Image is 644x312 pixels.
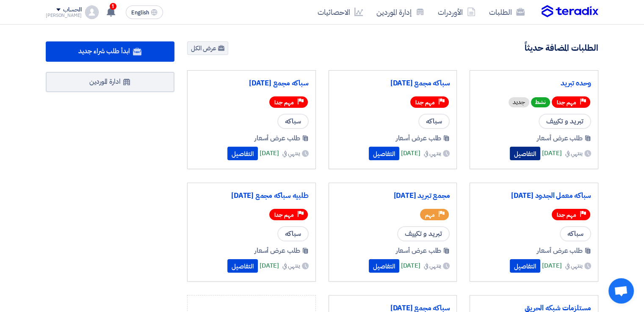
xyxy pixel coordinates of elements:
[336,192,450,200] a: مجمع تبريد [DATE]
[277,226,309,241] span: سباكه
[477,79,591,88] a: وحده تبريد
[282,261,300,270] span: ينتهي في
[560,226,591,241] span: سباكه
[46,72,174,92] a: ادارة الموردين
[227,259,258,273] button: التفاصيل
[277,114,309,129] span: سباكه
[557,99,576,107] span: مهم جدا
[63,6,81,14] div: الحساب
[396,133,442,143] span: طلب عرض أسعار
[531,97,550,107] span: نشط
[431,2,482,22] a: الأوردرات
[539,114,591,129] span: تبريد و تكييف
[415,99,435,107] span: مهم جدا
[126,5,163,19] button: English
[542,5,598,18] img: Teradix logo
[397,226,450,241] span: تبريد و تكييف
[537,133,583,143] span: طلب عرض أسعار
[510,147,540,160] button: التفاصيل
[565,261,583,270] span: ينتهي في
[525,42,598,53] h4: الطلبات المضافة حديثاً
[194,79,309,88] a: سباكه مجمع [DATE]
[565,149,583,158] span: ينتهي في
[46,13,82,18] div: [PERSON_NAME]
[110,3,116,10] span: 1
[336,79,450,88] a: سباكه مجمع [DATE]
[418,114,450,129] span: سباكه
[194,192,309,200] a: طلبيه سباكه مجمع [DATE]
[311,2,370,22] a: الاحصائيات
[274,99,294,107] span: مهم جدا
[85,5,99,19] img: profile_test.png
[425,211,435,219] span: مهم
[401,261,420,271] span: [DATE]
[509,97,529,107] div: جديد
[282,149,300,158] span: ينتهي في
[370,2,431,22] a: إدارة الموردين
[542,148,561,158] span: [DATE]
[608,278,634,304] div: Open chat
[254,246,300,256] span: طلب عرض أسعار
[369,147,399,160] button: التفاصيل
[274,211,294,219] span: مهم جدا
[557,211,576,219] span: مهم جدا
[369,259,399,273] button: التفاصيل
[401,148,420,158] span: [DATE]
[131,10,149,16] span: English
[482,2,531,22] a: الطلبات
[542,261,561,271] span: [DATE]
[260,261,279,271] span: [DATE]
[254,133,300,143] span: طلب عرض أسعار
[424,149,441,158] span: ينتهي في
[477,192,591,200] a: سباكه معمل الجدود [DATE]
[510,259,540,273] button: التفاصيل
[537,246,583,256] span: طلب عرض أسعار
[78,46,130,56] span: ابدأ طلب شراء جديد
[396,246,442,256] span: طلب عرض أسعار
[424,261,441,270] span: ينتهي في
[227,147,258,160] button: التفاصيل
[187,41,228,55] a: عرض الكل
[260,148,279,158] span: [DATE]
